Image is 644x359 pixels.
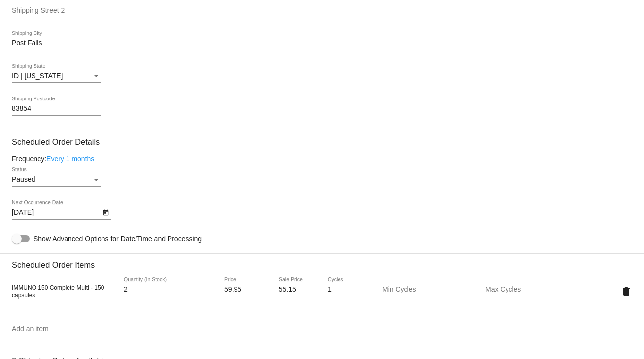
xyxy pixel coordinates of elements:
h3: Scheduled Order Details [12,137,632,147]
mat-select: Status [12,176,101,184]
input: Shipping City [12,39,101,47]
mat-select: Shipping State [12,72,101,80]
button: Open calendar [101,207,111,217]
input: Sale Price [279,286,314,294]
input: Quantity (In Stock) [124,286,210,294]
span: Show Advanced Options for Date/Time and Processing [34,234,202,244]
input: Next Occurrence Date [12,209,101,217]
input: Max Cycles [485,286,572,294]
span: Paused [12,175,35,183]
input: Cycles [328,286,368,294]
input: Shipping Street 2 [12,7,632,15]
input: Add an item [12,326,632,333]
input: Min Cycles [382,286,469,294]
span: IMMUNO 150 Complete Multi - 150 capsules [12,284,104,299]
h3: Scheduled Order Items [12,253,632,270]
div: Frequency: [12,155,632,163]
span: ID | [US_STATE] [12,72,63,80]
mat-icon: delete [620,286,632,297]
a: Every 1 months [46,155,94,163]
input: Price [224,286,265,294]
input: Shipping Postcode [12,105,101,113]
